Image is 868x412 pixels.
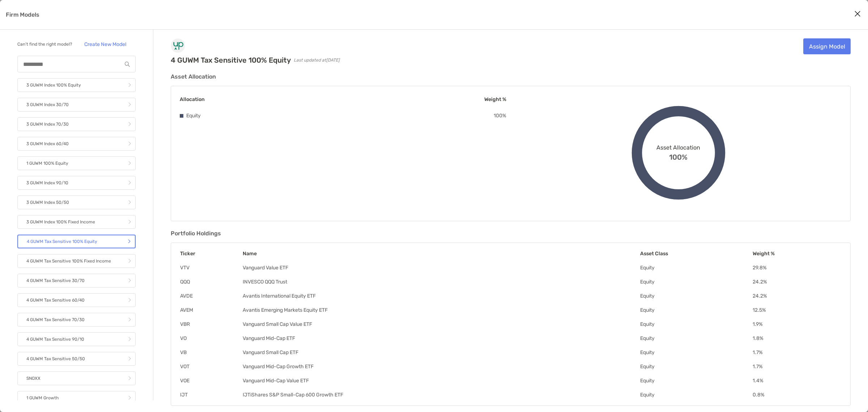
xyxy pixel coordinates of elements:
th: Ticker [180,250,242,257]
a: SNOXX [17,371,136,385]
p: 1 GUWM 100% Equity [26,159,68,168]
a: 3 GUWM Index 70/30 [17,117,136,131]
td: IJT [180,391,242,398]
td: VO [180,335,242,342]
a: 1 GUWM Growth [17,391,136,405]
p: Weight % [484,95,506,104]
td: VTV [180,264,242,271]
a: 3 GUWM Index 30/70 [17,98,136,112]
p: SNOXX [26,374,41,383]
a: Assign Model [803,38,851,54]
p: 3 GUWM Index 70/30 [26,120,69,129]
td: 1.4 % [752,377,842,384]
a: 4 GUWM Tax Sensitive 90/10 [17,332,136,346]
td: VB [180,349,242,356]
td: Equity [640,349,752,356]
h3: Asset Allocation [171,73,851,80]
th: Weight % [752,250,842,257]
td: 24.2 % [752,278,842,285]
td: QQQ [180,278,242,285]
th: Asset Class [640,250,752,257]
h3: Portfolio Holdings [171,230,851,237]
button: Close modal [852,9,863,20]
span: Asset Allocation [656,144,700,151]
p: 3 GUWM Index 60/40 [26,139,69,148]
p: Allocation [180,95,205,104]
p: 4 GUWM Tax Sensitive 30/70 [26,276,85,285]
a: 4 GUWM Tax Sensitive 60/40 [17,293,136,307]
td: Avantis Emerging Markets Equity ETF [242,307,640,314]
td: AVDE [180,293,242,299]
td: AVEM [180,307,242,314]
img: Company Logo [171,38,185,53]
p: 4 GUWM Tax Sensitive 90/10 [26,335,84,344]
td: Vanguard Small Cap ETF [242,349,640,356]
td: 0.8 % [752,391,842,398]
td: Vanguard Value ETF [242,264,640,271]
p: 4 GUWM Tax Sensitive 50/50 [26,354,85,363]
a: 3 GUWM Index 50/50 [17,196,136,209]
span: 100% [669,151,688,161]
h2: 4 GUWM Tax Sensitive 100% Equity [171,56,291,64]
a: 3 GUWM Index 60/40 [17,137,136,151]
td: Vanguard Mid-Cap Value ETF [242,377,640,384]
p: 3 GUWM Index 50/50 [26,198,69,207]
a: 3 GUWM Index 100% Fixed Income [17,215,136,229]
td: VOT [180,363,242,370]
td: 1.9 % [752,321,842,328]
a: 4 GUWM Tax Sensitive 50/50 [17,352,136,366]
a: Create New Model [75,38,136,50]
td: Equity [640,278,752,285]
td: Vanguard Mid-Cap Growth ETF [242,363,640,370]
td: VOE [180,377,242,384]
td: 29.8 % [752,264,842,271]
p: 100 % [494,111,506,120]
p: 3 GUWM Index 100% Equity [26,81,81,90]
p: 4 GUWM Tax Sensitive 70/30 [26,315,85,324]
p: 4 GUWM Tax Sensitive 100% Fixed Income [26,257,111,266]
td: Vanguard Small Cap Value ETF [242,321,640,328]
p: Equity [186,111,201,120]
td: Equity [640,321,752,328]
p: 3 GUWM Index 30/70 [26,100,69,109]
td: Equity [640,293,752,299]
span: Last updated at [DATE] [294,58,340,63]
th: Name [242,250,640,257]
a: 1 GUWM 100% Equity [17,156,136,170]
p: 1 GUWM Growth [26,394,59,403]
a: 4 GUWM Tax Sensitive 100% Equity [17,235,136,248]
td: IJTiShares S&P Small-Cap 600 Growth ETF [242,391,640,398]
p: 4 GUWM Tax Sensitive 100% Equity [27,237,97,246]
p: Firm Models [6,10,39,19]
td: INVESCO QQQ Trust [242,278,640,285]
td: VBR [180,321,242,328]
a: 3 GUWM Index 100% Equity [17,78,136,92]
p: 4 GUWM Tax Sensitive 60/40 [26,296,85,305]
a: 3 GUWM Index 90/10 [17,176,136,190]
p: Can’t find the right model? [17,40,72,49]
td: 24.2 % [752,293,842,299]
a: 4 GUWM Tax Sensitive 70/30 [17,313,136,327]
td: Equity [640,363,752,370]
td: Equity [640,307,752,314]
p: 3 GUWM Index 90/10 [26,178,68,188]
td: Equity [640,391,752,398]
td: 1.7 % [752,363,842,370]
td: Equity [640,335,752,342]
td: Vanguard Mid-Cap ETF [242,335,640,342]
td: Avantis International Equity ETF [242,293,640,299]
td: 1.8 % [752,335,842,342]
td: Equity [640,264,752,271]
p: 3 GUWM Index 100% Fixed Income [26,218,95,227]
td: 12.5 % [752,307,842,314]
td: 1.7 % [752,349,842,356]
a: 4 GUWM Tax Sensitive 30/70 [17,274,136,287]
td: Equity [640,377,752,384]
img: input icon [125,62,130,67]
a: 4 GUWM Tax Sensitive 100% Fixed Income [17,254,136,268]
